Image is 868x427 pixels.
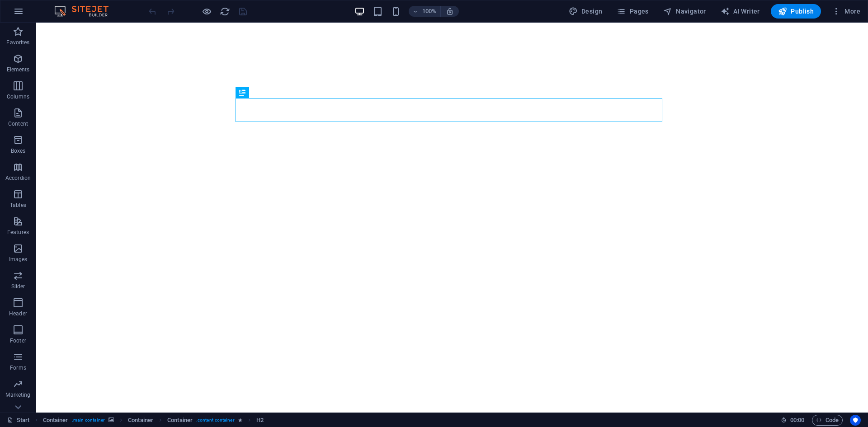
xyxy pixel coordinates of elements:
i: On resize automatically adjust zoom level to fit chosen device. [446,7,454,15]
button: More [828,4,864,19]
p: Favorites [6,39,29,46]
span: 00 00 [790,415,804,426]
span: Design [569,7,603,16]
i: This element contains a background [108,418,114,422]
span: Click to select. Double-click to edit [167,415,193,426]
div: Design (Ctrl+Alt+Y) [565,4,606,19]
p: Marketing [5,391,30,399]
p: Forms [10,364,26,371]
button: Publish [771,4,821,19]
p: Features [7,229,29,236]
span: More [832,7,860,16]
p: Boxes [11,147,26,155]
p: Footer [10,337,26,344]
i: Reload page [220,6,230,17]
nav: breadcrumb [43,415,264,426]
span: : [797,417,798,423]
p: Header [9,310,27,317]
p: Elements [7,66,30,73]
span: Click to select. Double-click to edit [43,415,68,426]
img: Editor Logo [52,6,120,17]
button: Pages [613,4,652,19]
span: Publish [778,7,814,16]
button: Click here to leave preview mode and continue editing [201,6,212,17]
span: . main-container [72,415,105,426]
span: AI Writer [721,7,760,16]
i: Element contains an animation [238,418,242,422]
h6: Session time [781,415,805,426]
a: Click to cancel selection. Double-click to open Pages [7,415,30,426]
p: Columns [7,93,29,100]
p: Slider [11,283,25,290]
span: Pages [617,7,648,16]
button: AI Writer [717,4,764,19]
button: Design [565,4,606,19]
span: Click to select. Double-click to edit [128,415,153,426]
p: Content [8,120,28,127]
p: Accordion [5,174,31,182]
button: Code [812,415,843,426]
span: Click to select. Double-click to edit [256,415,264,426]
span: . content-container [196,415,235,426]
button: Usercentrics [850,415,861,426]
p: Images [9,256,28,263]
h6: 100% [422,6,437,17]
button: 100% [409,6,441,17]
p: Tables [10,202,26,209]
span: Code [816,415,839,426]
button: Navigator [660,4,710,19]
span: Navigator [663,7,706,16]
button: reload [219,6,230,17]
